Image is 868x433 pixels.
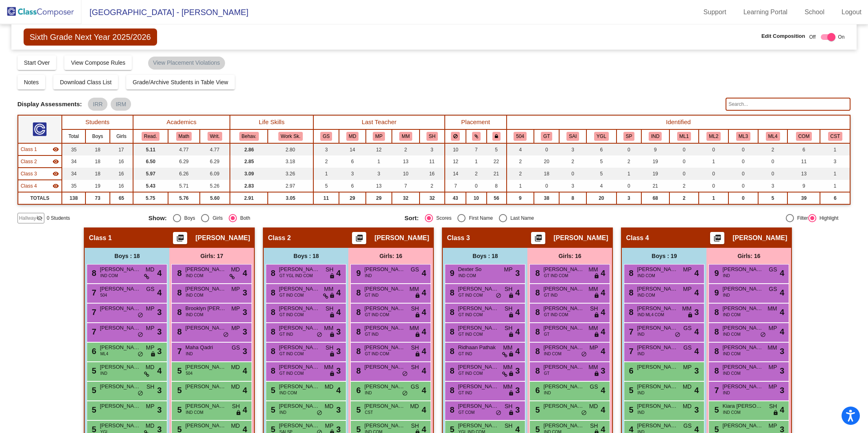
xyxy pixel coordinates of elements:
[766,132,780,141] button: ML4
[728,168,758,180] td: 0
[820,168,850,180] td: 1
[447,234,470,242] span: Class 3
[110,143,133,155] td: 17
[185,265,226,273] span: [PERSON_NAME]
[420,168,445,180] td: 16
[683,265,691,274] span: MP
[411,265,419,274] span: GS
[339,180,365,192] td: 6
[392,143,420,155] td: 2
[88,98,107,111] mat-chip: IRR
[559,155,586,168] td: 2
[399,132,412,141] button: MM
[534,192,559,204] td: 38
[313,155,339,168] td: 2
[507,155,534,168] td: 2
[264,248,348,264] div: Boys : 18
[200,143,230,155] td: 4.77
[787,143,820,155] td: 6
[732,234,787,242] span: [PERSON_NAME]
[534,180,559,192] td: 0
[268,143,313,155] td: 2.80
[669,155,699,168] td: 0
[588,265,598,274] span: MM
[326,265,333,274] span: SH
[110,129,133,143] th: Girls
[737,6,794,19] a: Learning Portal
[835,6,868,19] a: Logout
[559,180,586,192] td: 3
[148,57,225,70] mat-chip: View Placement Violations
[541,132,552,141] button: GT
[422,267,426,279] span: 4
[85,168,110,180] td: 18
[157,267,162,279] span: 4
[339,168,365,180] td: 3
[176,132,192,141] button: Math
[533,234,543,245] mat-icon: picture_as_pdf
[17,101,82,108] span: Display Assessments:
[669,192,699,204] td: 2
[352,232,366,244] button: Print Students Details
[366,143,392,155] td: 12
[110,180,133,192] td: 16
[699,155,728,168] td: 1
[694,267,699,279] span: 4
[268,234,291,242] span: Class 2
[133,168,168,180] td: 5.97
[514,132,527,141] button: 504
[181,214,195,222] div: Boys
[142,132,160,141] button: Read.
[534,155,559,168] td: 20
[279,265,319,273] span: [PERSON_NAME]
[669,168,699,180] td: 0
[722,265,763,273] span: [PERSON_NAME]
[60,79,112,85] span: Download Class List
[617,129,641,143] th: Speech
[433,214,451,222] div: Scores
[313,115,445,129] th: Last Teacher
[133,155,168,168] td: 6.50
[366,129,392,143] th: Mickie Petko
[195,234,250,242] span: [PERSON_NAME]
[200,192,230,204] td: 5.60
[445,129,466,143] th: Keep away students
[445,143,466,155] td: 10
[52,158,59,165] mat-icon: visibility
[466,192,486,204] td: 10
[420,180,445,192] td: 2
[208,132,222,141] button: Writ.
[728,129,758,143] th: Level 3 multi language learner
[543,265,584,273] span: [PERSON_NAME]
[168,168,200,180] td: 6.26
[21,182,37,190] span: Class 4
[111,98,131,111] mat-chip: IRM
[641,168,669,180] td: 19
[175,234,185,245] mat-icon: picture_as_pdf
[820,192,850,204] td: 6
[787,155,820,168] td: 11
[728,180,758,192] td: 0
[669,143,699,155] td: 0
[149,214,167,222] span: Show:
[780,267,784,279] span: 4
[24,28,157,46] span: Sixth Grade Next Year 2025/2026
[838,33,844,41] span: On
[627,269,633,278] span: 8
[392,129,420,143] th: Michelle Martin
[466,168,486,180] td: 2
[62,115,133,129] th: Students
[507,214,534,222] div: Last Name
[798,6,831,19] a: School
[445,192,466,204] td: 43
[706,248,791,264] div: Girls: 16
[62,180,85,192] td: 35
[146,265,155,274] span: MD
[787,129,820,143] th: Combo prospect
[726,98,851,111] input: Search...
[168,143,200,155] td: 4.77
[21,158,37,165] span: Class 2
[339,129,365,143] th: Mandy DeGroote
[62,143,85,155] td: 35
[466,129,486,143] th: Keep with students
